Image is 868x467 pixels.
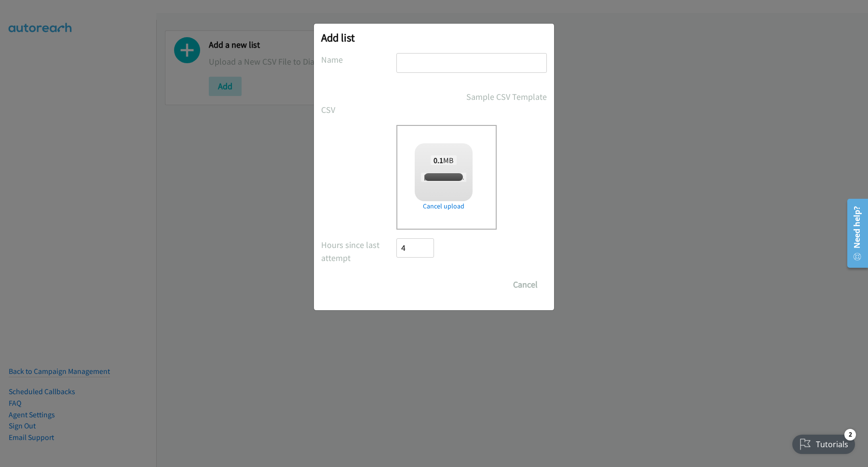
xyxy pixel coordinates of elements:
iframe: Resource Center [841,195,868,272]
a: Cancel upload [415,201,473,211]
button: Cancel [504,275,547,294]
label: Name [321,53,396,66]
span: [PERSON_NAME] + Splunk FY26Q1 CS - SEC LSN - TH 2.csv [421,173,575,182]
strong: 0.1 [434,155,443,165]
a: Sample CSV Template [466,90,547,103]
span: MB [431,155,457,165]
label: CSV [321,103,396,116]
label: Hours since last attempt [321,238,396,264]
h2: Add list [321,31,547,44]
iframe: Checklist [787,425,861,460]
